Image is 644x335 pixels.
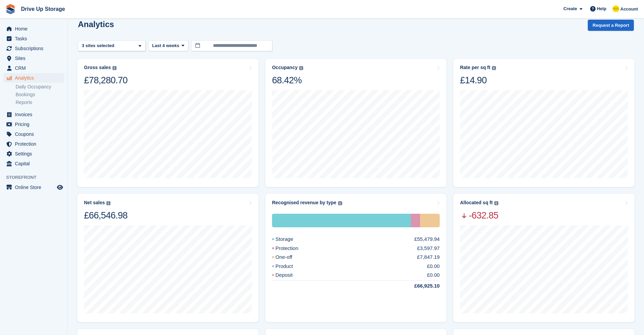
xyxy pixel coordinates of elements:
[15,183,56,192] span: Online Store
[3,159,64,168] a: menu
[15,63,56,73] span: CRM
[16,91,64,98] a: Bookings
[3,54,64,63] a: menu
[272,75,303,86] div: 68.42%
[15,120,56,129] span: Pricing
[15,139,56,149] span: Protection
[84,65,111,70] div: Gross sales
[427,271,440,279] div: £0.00
[152,42,179,49] span: Last 4 weeks
[112,66,117,70] img: icon-info-grey-7440780725fd019a000dd9b08b2336e03edf1995a4989e88bcd33f0948082b44.svg
[272,214,411,227] div: Storage
[18,3,68,15] a: Drive Up Storage
[414,235,440,243] div: £55,479.94
[3,73,64,83] a: menu
[620,6,638,13] span: Account
[84,200,105,206] div: Net sales
[84,75,127,86] div: £78,280.70
[3,110,64,119] a: menu
[15,149,56,159] span: Settings
[417,253,440,261] div: £7,847.19
[272,253,309,261] div: One-off
[417,245,440,252] div: £3,597.97
[492,66,496,70] img: icon-info-grey-7440780725fd019a000dd9b08b2336e03edf1995a4989e88bcd33f0948082b44.svg
[15,129,56,139] span: Coupons
[272,65,297,70] div: Occupancy
[15,54,56,63] span: Sites
[3,149,64,159] a: menu
[15,24,56,34] span: Home
[16,84,64,90] a: Daily Occupancy
[460,210,498,221] span: -632.85
[16,99,64,106] a: Reports
[563,5,577,12] span: Create
[84,210,127,221] div: £66,546.98
[148,40,188,51] button: Last 4 weeks
[78,20,114,29] h2: Analytics
[427,263,440,270] div: £0.00
[15,159,56,168] span: Capital
[411,214,420,227] div: Protection
[338,201,342,205] img: icon-info-grey-7440780725fd019a000dd9b08b2336e03edf1995a4989e88bcd33f0948082b44.svg
[15,73,56,83] span: Analytics
[597,5,606,12] span: Help
[15,110,56,119] span: Invoices
[56,183,64,191] a: Preview store
[588,20,634,31] button: Request a Report
[15,44,56,53] span: Subscriptions
[3,183,64,192] a: menu
[3,24,64,34] a: menu
[6,174,67,181] span: Storefront
[3,129,64,139] a: menu
[3,120,64,129] a: menu
[612,5,619,12] img: Crispin Vitoria
[272,271,309,279] div: Deposit
[81,42,117,49] div: 3 sites selected
[3,139,64,149] a: menu
[494,201,498,205] img: icon-info-grey-7440780725fd019a000dd9b08b2336e03edf1995a4989e88bcd33f0948082b44.svg
[3,34,64,43] a: menu
[460,200,493,206] div: Allocated sq ft
[272,263,309,270] div: Product
[398,282,440,290] div: £66,925.10
[272,235,310,243] div: Storage
[460,65,490,70] div: Rate per sq ft
[272,200,336,206] div: Recognised revenue by type
[460,75,496,86] div: £14.90
[272,245,315,252] div: Protection
[299,66,303,70] img: icon-info-grey-7440780725fd019a000dd9b08b2336e03edf1995a4989e88bcd33f0948082b44.svg
[15,34,56,43] span: Tasks
[3,44,64,53] a: menu
[106,201,110,205] img: icon-info-grey-7440780725fd019a000dd9b08b2336e03edf1995a4989e88bcd33f0948082b44.svg
[420,214,440,227] div: One-off
[3,63,64,73] a: menu
[5,4,16,14] img: stora-icon-8386f47178a22dfd0bd8f6a31ec36ba5ce8667c1dd55bd0f319d3a0aa187defe.svg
